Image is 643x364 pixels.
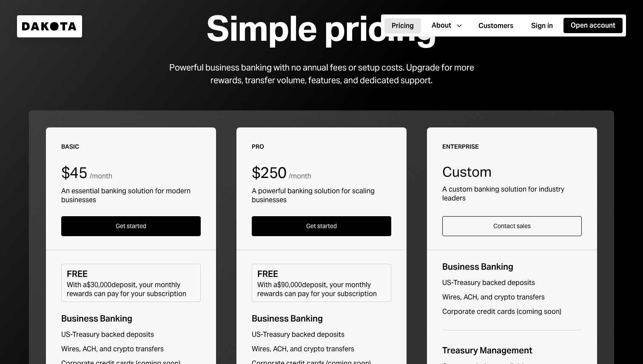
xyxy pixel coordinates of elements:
div: Business Banking [252,312,391,325]
a: Customers [471,17,521,34]
div: / month [289,172,311,181]
div: FREE [257,268,386,280]
button: Customers [471,18,521,34]
div: A powerful banking solution for scaling businesses [252,186,391,204]
div: Wires, ACH, and crypto transfers [252,344,391,354]
div: An essential banking solution for modern businesses [61,186,201,204]
a: Sign in [524,17,560,34]
div: Business Banking [61,312,201,325]
div: With a $90,000 deposit, your monthly rewards can pay for your subscription [257,280,386,298]
button: Contact sales [442,216,582,236]
div: Powerful business banking with no annual fees or setup costs. Upgrade for more rewards, transfer ... [158,61,485,87]
button: About [424,18,468,33]
div: Business Banking [442,260,582,273]
div: With a $30,000 deposit, your monthly rewards can pay for your subscription [67,280,195,298]
button: Sign in [524,18,560,34]
button: Get started [61,216,201,236]
div: US-Treasury backed deposits [442,278,582,288]
div: Custom [442,164,582,179]
div: Enterprise [442,143,582,151]
div: Simple pricing [206,9,436,48]
div: About [432,21,451,30]
div: Wires, ACH, and crypto transfers [442,293,582,302]
div: Corporate credit cards (coming soon) [442,307,582,316]
div: US-Treasury backed deposits [252,330,391,339]
div: Pro [252,143,391,151]
div: / month [90,172,112,181]
div: A custom banking solution for industry leaders [442,185,582,203]
div: $250 [252,164,286,181]
div: US-Treasury backed deposits [61,330,201,339]
div: FREE [67,268,195,280]
div: $45 [61,164,87,181]
button: Open account [563,18,623,33]
a: Pricing [384,17,421,34]
div: Wires, ACH, and crypto transfers [61,344,201,354]
button: Get started [252,216,391,236]
div: Treasury Management [442,344,582,357]
div: Basic [61,143,201,151]
button: Pricing [384,18,421,34]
